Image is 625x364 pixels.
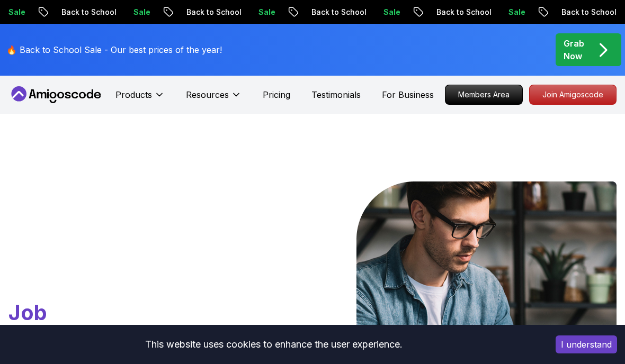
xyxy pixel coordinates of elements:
[553,7,625,17] p: Back to School
[53,7,125,17] p: Back to School
[428,7,500,17] p: Back to School
[500,7,534,17] p: Sale
[311,88,361,101] a: Testimonials
[530,85,616,104] p: Join Amigoscode
[445,85,522,104] p: Members Area
[8,181,252,327] h1: Go From Learning to Hired: Master Java, Spring Boot & Cloud Skills That Get You the
[178,7,250,17] p: Back to School
[303,7,375,17] p: Back to School
[529,85,617,105] a: Join Amigoscode
[186,88,229,101] p: Resources
[8,333,540,356] div: This website uses cookies to enhance the user experience.
[6,43,222,56] p: 🔥 Back to School Sale - Our best prices of the year!
[125,7,159,17] p: Sale
[250,7,284,17] p: Sale
[8,299,47,325] span: Job
[445,85,523,105] a: Members Area
[263,88,290,101] a: Pricing
[375,7,409,17] p: Sale
[186,88,242,110] button: Resources
[556,335,617,353] button: Accept cookies
[115,88,165,110] button: Products
[115,88,152,101] p: Products
[382,88,434,101] a: For Business
[564,37,584,62] p: Grab Now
